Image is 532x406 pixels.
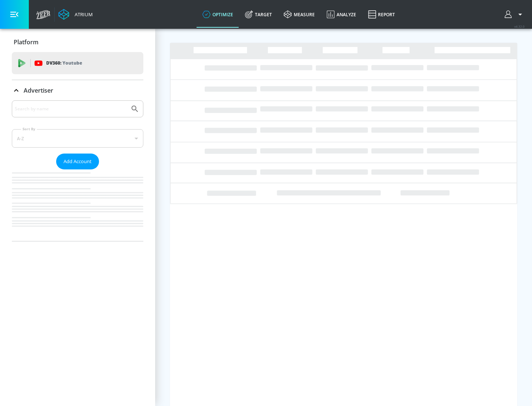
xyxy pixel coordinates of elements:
div: DV360: Youtube [12,52,143,74]
a: Report [362,1,401,28]
a: optimize [197,1,239,28]
p: Youtube [62,59,82,67]
span: Add Account [64,157,92,166]
p: DV360: [46,59,82,67]
button: Add Account [56,154,99,169]
a: Analyze [321,1,362,28]
label: Sort By [21,127,37,131]
div: Advertiser [12,100,143,241]
input: Search by name [15,104,127,114]
p: Advertiser [24,86,53,94]
p: Platform [14,38,38,46]
div: A-Z [12,129,143,148]
a: Target [239,1,278,28]
div: Platform [12,32,143,52]
a: Atrium [58,9,93,20]
nav: list of Advertiser [12,169,143,241]
div: Atrium [72,11,93,18]
span: v 4.32.0 [514,24,525,28]
a: measure [278,1,321,28]
div: Advertiser [12,80,143,101]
